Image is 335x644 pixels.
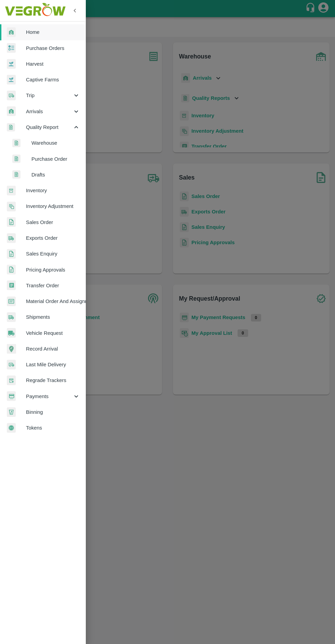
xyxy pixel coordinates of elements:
span: Tokens [26,424,80,432]
span: Sales Enquiry [26,250,80,258]
img: bin [7,407,16,417]
span: Transfer Order [26,282,80,289]
img: qualityReport [12,170,21,179]
img: payment [7,391,16,401]
img: centralMaterial [7,297,16,306]
span: Binning [26,408,80,416]
span: Inventory Adjustment [26,202,80,210]
img: whArrival [7,27,16,37]
img: shipments [7,233,16,243]
img: whArrival [7,106,16,116]
img: harvest [7,59,16,69]
img: whTracker [7,376,16,385]
span: Record Arrival [26,345,80,353]
img: delivery [7,91,16,101]
span: Vehicle Request [26,329,80,337]
span: Sales Order [26,219,80,226]
img: vehicle [7,328,16,338]
span: Quality Report [26,123,72,131]
span: Exports Order [26,234,80,242]
span: Drafts [31,171,80,179]
span: Trip [26,92,72,99]
span: Arrivals [26,108,72,115]
span: Payments [26,393,72,400]
a: qualityReportWarehouse [5,135,85,151]
span: Pricing Approvals [26,266,80,274]
span: Inventory [26,187,80,194]
img: sales [7,265,16,275]
img: harvest [7,75,16,85]
img: qualityReport [7,123,15,132]
span: Harvest [26,60,80,68]
span: Warehouse [31,139,80,147]
span: Shipments [26,313,80,321]
a: qualityReportPurchase Order [5,151,85,167]
img: tokens [7,423,16,433]
img: sales [7,217,16,227]
img: qualityReport [12,139,21,147]
span: Purchase Order [31,155,80,163]
img: qualityReport [12,155,21,163]
img: delivery [7,360,16,370]
span: Regrade Trackers [26,377,80,384]
img: whInventory [7,186,16,196]
span: Material Order And Assignment [26,298,80,305]
img: recordArrival [7,344,16,354]
img: sales [7,249,16,259]
span: Purchase Orders [26,44,80,52]
img: whTransfer [7,280,16,290]
img: inventory [7,201,16,211]
span: Captive Farms [26,76,80,83]
span: Home [26,28,80,36]
a: qualityReportDrafts [5,167,85,183]
span: Last Mile Delivery [26,361,80,368]
img: reciept [7,43,16,53]
img: shipments [7,312,16,322]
